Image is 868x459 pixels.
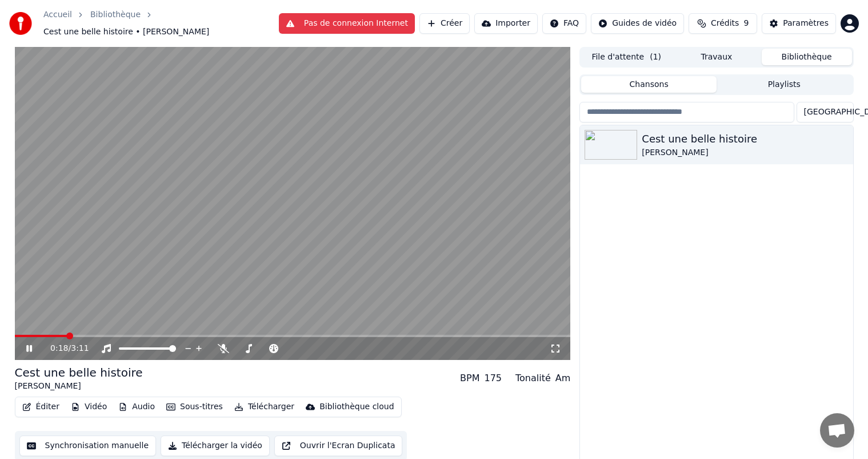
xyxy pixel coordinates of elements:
[642,147,848,159] div: [PERSON_NAME]
[542,13,586,34] button: FAQ
[717,76,852,93] button: Playlists
[71,343,89,354] span: 3:11
[689,13,757,34] button: Crédits9
[783,18,829,29] div: Paramètres
[66,399,111,415] button: Vidéo
[161,436,270,456] button: Télécharger la vidéo
[484,371,502,385] div: 175
[9,12,32,35] img: youka
[319,401,394,413] div: Bibliothèque cloud
[90,9,141,21] a: Bibliothèque
[474,13,538,34] button: Importer
[18,399,64,415] button: Éditer
[43,26,209,38] span: Cest une belle histoire • [PERSON_NAME]
[460,371,479,385] div: BPM
[555,371,571,385] div: Am
[50,343,78,354] div: /
[15,365,143,381] div: Cest une belle histoire
[671,49,762,65] button: Travaux
[591,13,684,34] button: Guides de vidéo
[114,399,159,415] button: Audio
[279,13,415,34] button: Pas de connexion Internet
[43,9,72,21] a: Accueil
[581,49,671,65] button: File d'attente
[162,399,227,415] button: Sous-titres
[515,371,551,385] div: Tonalité
[581,76,717,93] button: Chansons
[642,131,848,147] div: Cest une belle histoire
[50,343,68,354] span: 0:18
[419,13,470,34] button: Créer
[743,18,749,29] span: 9
[650,52,661,63] span: ( 1 )
[230,399,299,415] button: Télécharger
[274,436,403,456] button: Ouvrir l'Ecran Duplicata
[711,18,739,29] span: Crédits
[762,13,836,34] button: Paramètres
[762,49,852,65] button: Bibliothèque
[19,436,157,456] button: Synchronisation manuelle
[15,381,143,392] div: [PERSON_NAME]
[43,9,279,38] nav: breadcrumb
[820,413,854,448] a: Ouvrir le chat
